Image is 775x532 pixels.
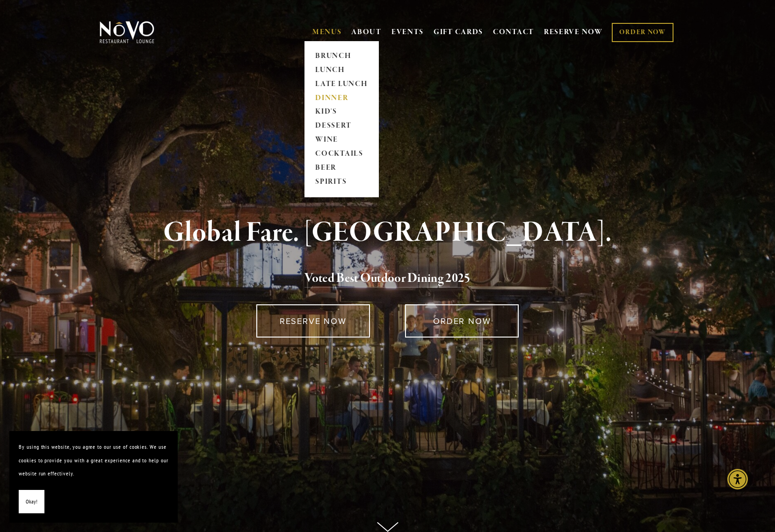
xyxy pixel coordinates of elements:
strong: Global Fare. [GEOGRAPHIC_DATA]. [163,215,612,251]
section: Cookie banner [9,431,178,523]
a: LUNCH [312,63,371,77]
a: WINE [312,133,371,147]
a: LATE LUNCH [312,77,371,91]
a: DESSERT [312,119,371,133]
a: GIFT CARDS [434,23,483,41]
span: Okay! [26,495,37,509]
a: DINNER [312,91,371,105]
a: SPIRITS [312,175,371,189]
h2: 5 [115,269,660,288]
a: RESERVE NOW [256,304,370,338]
a: KID'S [312,105,371,119]
a: ORDER NOW [405,304,519,338]
a: EVENTS [391,28,424,37]
a: BRUNCH [312,49,371,63]
a: RESERVE NOW [544,23,603,41]
a: Voted Best Outdoor Dining 202 [304,270,464,288]
p: By using this website, you agree to our use of cookies. We use cookies to provide you with a grea... [19,440,168,481]
img: Novo Restaurant &amp; Lounge [98,21,156,44]
div: Accessibility Menu [727,469,748,489]
a: BEER [312,161,371,175]
a: COCKTAILS [312,147,371,161]
a: CONTACT [493,23,534,41]
a: ABOUT [351,28,382,37]
a: MENUS [312,28,342,37]
a: ORDER NOW [612,23,673,42]
button: Okay! [19,490,44,514]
